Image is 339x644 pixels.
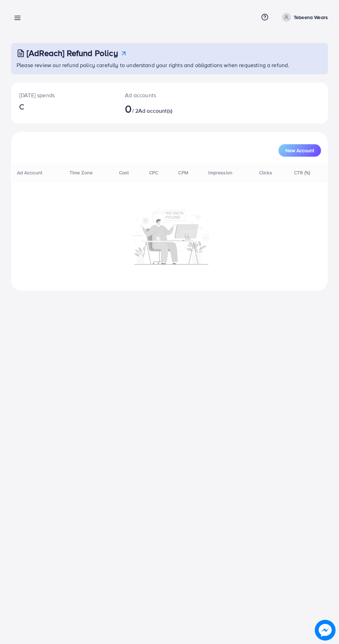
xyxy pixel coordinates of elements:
span: New Account [285,148,314,153]
p: Please review our refund policy carefully to understand your rights and obligations when requesti... [17,61,324,69]
span: Ad account(s) [138,107,172,114]
h3: [AdReach] Refund Policy [27,48,118,58]
h2: / 2 [125,102,187,115]
p: Tebeena Wears [294,13,328,21]
span: 0 [125,101,132,117]
button: New Account [278,144,321,157]
p: [DATE] spends [19,91,108,99]
img: image [315,620,336,641]
p: Ad accounts [125,91,187,99]
a: Tebeena Wears [279,13,328,22]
